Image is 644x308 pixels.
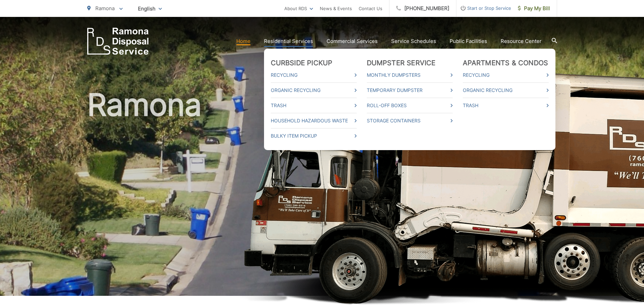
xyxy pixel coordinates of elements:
a: Contact Us [359,4,382,13]
span: Ramona [95,5,115,11]
a: News & Events [320,4,352,13]
a: Dumpster Service [367,59,436,67]
a: Service Schedules [391,37,436,45]
h1: Ramona [87,88,557,302]
a: Apartments & Condos [463,59,548,67]
a: Trash [271,101,357,110]
a: Curbside Pickup [271,59,333,67]
a: Commercial Services [327,37,378,45]
a: Residential Services [264,37,313,45]
a: Roll-Off Boxes [367,101,453,110]
a: EDCD logo. Return to the homepage. [87,28,149,55]
a: Temporary Dumpster [367,86,453,94]
a: About RDS [284,4,313,13]
a: Recycling [271,71,357,79]
a: Monthly Dumpsters [367,71,453,79]
a: Home [236,37,251,45]
a: Recycling [463,71,549,79]
a: Public Facilities [450,37,487,45]
a: Resource Center [501,37,542,45]
a: Organic Recycling [271,86,357,94]
a: Organic Recycling [463,86,549,94]
a: Household Hazardous Waste [271,117,357,125]
a: Bulky Item Pickup [271,132,357,140]
span: Pay My Bill [518,4,550,13]
a: Trash [463,101,549,110]
span: English [133,3,167,15]
a: Storage Containers [367,117,453,125]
